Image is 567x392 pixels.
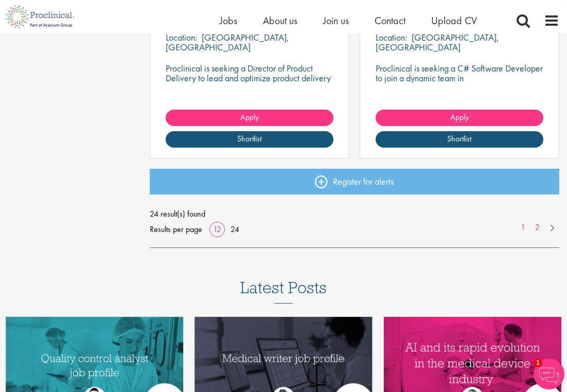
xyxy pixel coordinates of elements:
a: 2 [530,222,545,234]
a: Shortlist [376,131,543,148]
a: 12 [209,224,225,235]
a: 24 [227,224,243,235]
a: Apply [376,110,543,126]
a: Contact [375,14,405,27]
a: Upload CV [431,14,477,27]
span: Results per page [150,222,202,237]
img: Chatbot [534,359,564,389]
span: Location: [376,31,407,43]
h3: Latest Posts [240,279,327,304]
span: Apply [240,112,259,122]
span: 24 result(s) found [150,206,560,222]
a: Join us [323,14,349,27]
a: Jobs [220,14,237,27]
a: 1 [516,222,530,234]
p: [GEOGRAPHIC_DATA], [GEOGRAPHIC_DATA] [166,31,289,53]
span: 1 [534,359,542,367]
span: Location: [166,31,197,43]
a: Apply [166,110,333,126]
p: Proclinical is seeking a C# Software Developer to join a dynamic team in [GEOGRAPHIC_DATA], [GEOG... [376,63,543,102]
a: Shortlist [166,131,333,148]
span: Apply [450,112,469,122]
p: [GEOGRAPHIC_DATA], [GEOGRAPHIC_DATA] [376,31,499,53]
a: Register for alerts [150,169,560,194]
p: Proclinical is seeking a Director of Product Delivery to lead and optimize product delivery pract... [166,63,333,102]
a: About us [263,14,297,27]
